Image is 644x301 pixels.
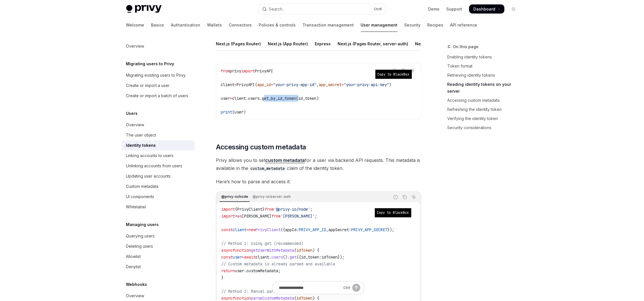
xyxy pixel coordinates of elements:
div: Create or import a batch of users [126,92,189,99]
span: Accessing custom metadata [216,143,306,152]
span: } [221,275,224,280]
a: Refreshing the identity token [447,105,523,114]
span: }); [388,227,394,233]
div: Custom metadata [126,183,159,190]
span: app_id [257,82,271,87]
span: client [221,82,234,87]
span: import [221,214,235,219]
div: Linking accounts to users [126,152,174,159]
div: Express [315,37,331,50]
div: Overview [126,43,144,50]
button: Copy the contents from the code block [401,194,408,201]
a: Accessing custom metadata [447,96,523,105]
a: Enabling identity tokens [447,52,523,62]
button: Open search [258,4,386,14]
span: . [244,269,246,274]
a: Policies & controls [259,18,296,32]
a: Overview [122,41,195,51]
span: (). [283,255,290,260]
span: user [235,269,244,274]
a: The user object [122,130,195,140]
div: Create or import a user [126,82,170,89]
a: Security [404,18,421,32]
span: }); [338,255,344,260]
span: PrivyClient [255,227,281,233]
span: PrivyAPI( [237,82,257,87]
div: Querying users [126,233,155,239]
span: as [237,214,242,219]
span: , [326,227,328,233]
a: Wallets [207,18,222,32]
a: Connectors [229,18,252,32]
div: Next.js (App Router, server-auth) [415,37,481,50]
a: API reference [450,18,477,32]
span: "your-privy-app-id" [273,82,316,87]
span: Here’s how to parse and access it: [216,178,421,186]
span: import [221,207,235,212]
span: "your-privy-api-key" [344,82,389,87]
span: appId: [285,227,299,233]
a: Security considerations [447,123,523,132]
a: Overview [122,120,195,130]
button: Send message [352,284,360,292]
div: Migrating existing users to Privy [126,72,186,79]
a: Authentication [171,18,201,32]
span: '[PERSON_NAME]' [281,214,315,219]
span: ({ [281,227,285,233]
div: Next.js (Pages Router) [216,37,261,50]
span: const [221,227,233,233]
a: Querying users [122,231,195,241]
a: Migrating existing users to Privy [122,70,195,80]
span: // Custom metadata is already parsed and available [221,262,335,267]
a: Dashboard [469,5,504,14]
span: ({ [297,255,301,260]
span: PrivyClient [237,207,262,212]
button: Toggle dark mode [509,5,518,14]
span: getUserWithMetadata [251,248,294,253]
div: Updating user accounts [126,173,171,180]
div: Overview [126,292,144,299]
div: Next.js (App Router) [268,37,308,50]
span: (user) [232,109,246,115]
a: Retrieving identity tokens [447,71,523,80]
span: privy [230,68,241,74]
h5: Webhooks [126,281,147,288]
span: return [221,269,235,274]
a: Create or import a user [122,80,195,91]
a: Basics [151,18,164,32]
span: ) { [312,248,319,253]
button: Report incorrect code [392,194,399,201]
div: The user object [126,132,156,139]
span: ; [310,207,312,212]
span: client.users.get_by_id_token(id_token) [232,96,319,101]
a: Updating user accounts [122,171,195,181]
span: = [230,96,232,101]
span: = [271,82,273,87]
span: app_secret [319,82,342,87]
span: async [221,248,233,253]
span: new [249,227,255,233]
span: On this page [453,43,479,50]
a: Whitelabel [122,202,195,212]
span: } [262,207,265,212]
a: Verifying the identity token [447,114,523,123]
span: id_token: [301,255,322,260]
a: User management [361,18,398,32]
a: Allowlist [122,251,195,262]
button: Ask AI [410,194,418,201]
span: Dashboard [474,6,496,12]
span: user [221,96,230,101]
a: Deleting users [122,241,195,251]
img: light logo [126,5,161,13]
a: Custom metadata [122,181,195,192]
a: Identity tokens [122,140,195,150]
span: appSecret: [328,227,351,233]
span: await [244,255,255,260]
span: , [316,82,319,87]
div: Denylist [126,263,141,270]
span: function [233,248,251,253]
div: Identity tokens [126,142,156,149]
h5: Users [126,110,138,117]
span: from [265,207,274,212]
button: Ask AI [409,67,416,74]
